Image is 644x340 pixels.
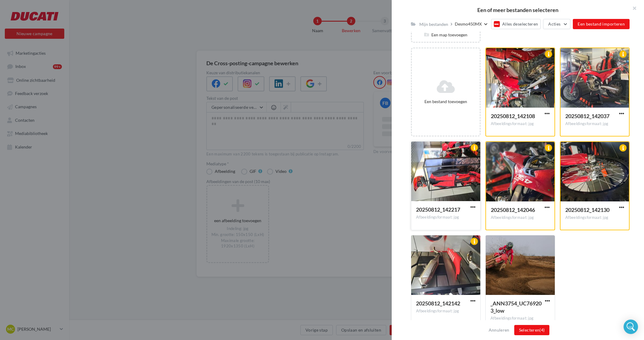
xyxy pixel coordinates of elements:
[565,215,624,220] div: Afbeeldingsformaat: jpg
[419,21,448,27] div: Mijn bestanden
[573,19,630,29] button: Een bestand importeren
[491,300,542,314] span: _ANN3754_UC769203_low
[414,99,477,105] div: Een bestand toevoegen
[624,320,638,334] div: Open Intercom Messenger
[578,21,625,26] span: Een bestand importeren
[416,300,460,307] span: 20250812_142142
[543,19,570,29] button: Acties
[548,21,560,26] span: Acties
[401,7,634,13] h2: Een of meer bestanden selecteren
[491,215,550,220] div: Afbeeldingsformaat: jpg
[539,327,545,332] span: (4)
[486,326,512,334] button: Annuleren
[565,121,624,127] div: Afbeeldingsformaat: jpg
[514,325,550,335] button: Selecteren(4)
[416,215,475,220] div: Afbeeldingsformaat: jpg
[491,121,550,127] div: Afbeeldingsformaat: jpg
[416,206,460,213] span: 20250812_142217
[491,316,550,321] div: Afbeeldingsformaat: jpg
[565,113,609,119] span: 20250812_142037
[491,19,541,29] button: Alles deselecteren
[416,308,475,314] div: Afbeeldingsformaat: jpg
[565,207,609,213] span: 20250812_142130
[455,21,482,27] div: Desmo450MX
[491,113,535,119] span: 20250812_142108
[491,207,535,213] span: 20250812_142046
[412,32,480,38] div: Een map toevoegen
